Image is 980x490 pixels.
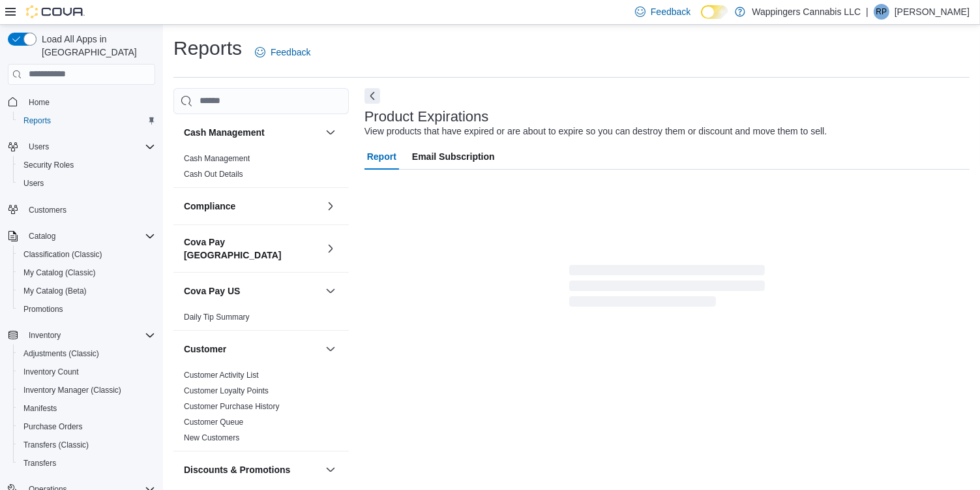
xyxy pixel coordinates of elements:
[18,437,94,453] a: Transfers (Classic)
[323,198,338,214] button: Compliance
[23,421,83,432] span: Purchase Orders
[184,386,269,395] a: Customer Loyalty Points
[18,265,101,281] a: My Catalog (Classic)
[184,402,280,411] a: Customer Purchase History
[184,284,240,298] h3: Cova Pay US
[23,178,44,189] span: Users
[23,249,102,260] span: Classification (Classic)
[18,346,104,361] a: Adjustments (Classic)
[18,247,155,262] span: Classification (Classic)
[184,371,259,380] a: Customer Activity List
[184,126,265,139] h3: Cash Management
[752,4,861,20] p: Wappingers Cannabis LLC
[23,202,72,218] a: Customers
[23,304,63,314] span: Promotions
[173,367,349,451] div: Customer
[874,4,889,20] div: Ripal Patel
[18,382,126,398] a: Inventory Manager (Classic)
[18,364,155,380] span: Inventory Count
[3,227,160,245] button: Catalog
[412,144,495,170] span: Email Subscription
[18,176,49,191] a: Users
[18,113,155,129] span: Reports
[18,301,68,317] a: Promotions
[184,236,320,262] button: Cova Pay [GEOGRAPHIC_DATA]
[173,35,242,61] h1: Reports
[23,228,155,244] span: Catalog
[184,463,320,476] button: Discounts & Promotions
[13,112,160,130] button: Reports
[184,284,320,298] button: Cova Pay US
[13,381,160,399] button: Inventory Manager (Classic)
[184,200,320,213] button: Compliance
[323,462,338,478] button: Discounts & Promotions
[18,346,155,361] span: Adjustments (Classic)
[184,153,250,164] span: Cash Management
[651,5,690,18] span: Feedback
[173,309,349,330] div: Cova Pay US
[18,382,155,398] span: Inventory Manager (Classic)
[23,115,51,126] span: Reports
[13,363,160,381] button: Inventory Count
[184,169,243,179] span: Cash Out Details
[29,231,55,241] span: Catalog
[13,454,160,472] button: Transfers
[323,125,338,140] button: Cash Management
[13,399,160,418] button: Manifests
[23,95,55,110] a: Home
[364,125,827,138] div: View products that have expired or are about to expire so you can destroy them or discount and mo...
[13,345,160,363] button: Adjustments (Classic)
[184,433,239,442] a: New Customers
[271,46,310,59] span: Feedback
[23,139,155,155] span: Users
[18,437,155,453] span: Transfers (Classic)
[18,455,155,471] span: Transfers
[18,157,79,173] a: Security Roles
[13,436,160,454] button: Transfers (Classic)
[3,200,160,219] button: Customers
[23,328,66,343] button: Inventory
[23,367,79,377] span: Inventory Count
[184,312,250,322] span: Daily Tip Summary
[23,202,155,218] span: Customers
[13,174,160,192] button: Users
[13,282,160,300] button: My Catalog (Beta)
[184,418,243,427] a: Customer Queue
[3,93,160,112] button: Home
[13,264,160,282] button: My Catalog (Classic)
[184,463,290,476] h3: Discounts & Promotions
[18,157,155,173] span: Security Roles
[569,268,765,309] span: Loading
[18,401,62,416] a: Manifests
[364,88,380,104] button: Next
[18,283,155,299] span: My Catalog (Beta)
[18,455,61,471] a: Transfers
[29,330,61,341] span: Inventory
[895,4,970,20] p: [PERSON_NAME]
[23,458,56,468] span: Transfers
[184,343,320,356] button: Customer
[23,228,61,244] button: Catalog
[37,33,155,59] span: Load All Apps in [GEOGRAPHIC_DATA]
[323,283,338,299] button: Cova Pay US
[29,205,67,215] span: Customers
[13,418,160,436] button: Purchase Orders
[26,5,85,18] img: Cova
[184,417,243,427] span: Customer Queue
[18,113,56,129] a: Reports
[13,156,160,174] button: Security Roles
[13,300,160,318] button: Promotions
[184,200,235,213] h3: Compliance
[23,268,96,278] span: My Catalog (Classic)
[876,4,887,20] span: RP
[701,5,728,19] input: Dark Mode
[184,343,226,356] h3: Customer
[23,94,155,110] span: Home
[23,286,87,296] span: My Catalog (Beta)
[3,138,160,156] button: Users
[18,265,155,281] span: My Catalog (Classic)
[184,126,320,139] button: Cash Management
[184,170,243,179] a: Cash Out Details
[18,301,155,317] span: Promotions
